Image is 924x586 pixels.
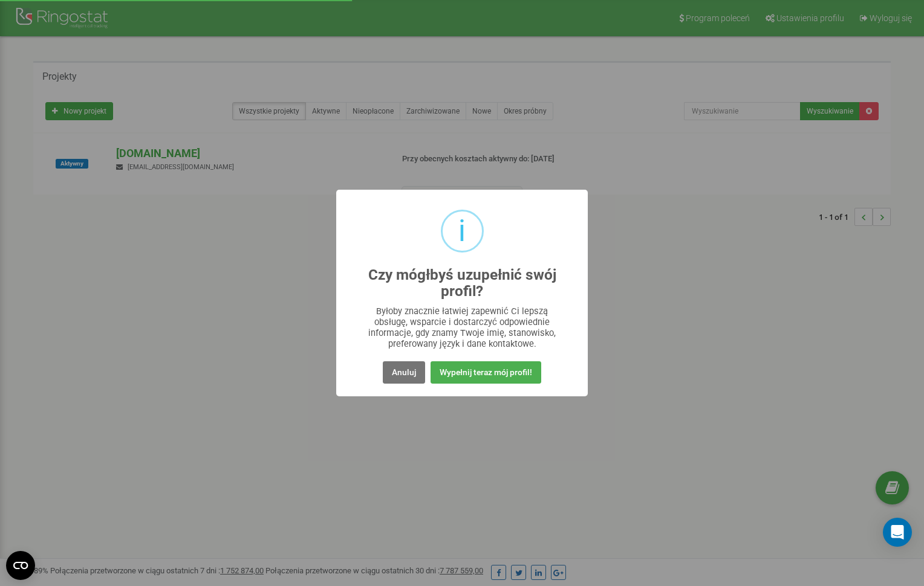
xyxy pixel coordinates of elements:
div: i [458,211,466,251]
button: Anuluj [383,361,425,384]
div: Byłoby znacznie łatwiej zapewnić Ci lepszą obsługę, wsparcie i dostarczyć odpowiednie informacje,... [360,306,564,349]
button: Wypełnij teraz mój profil! [431,361,541,384]
h2: Czy mógłbyś uzupełnić swój profil? [360,267,564,300]
div: Open Intercom Messenger [883,518,912,547]
button: Open CMP widget [6,551,35,580]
